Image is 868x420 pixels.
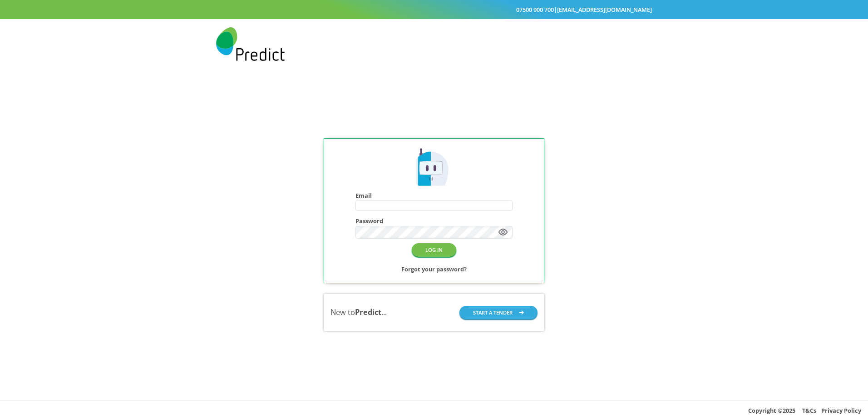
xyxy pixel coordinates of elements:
img: Predict Mobile [216,27,285,61]
div: New to ... [330,307,387,318]
a: 07500 900 700 [516,5,554,14]
div: | [216,4,652,15]
button: LOG IN [412,243,456,256]
img: Predict Mobile [413,147,455,189]
a: Privacy Policy [821,406,861,415]
h4: Password [355,218,513,225]
a: T&Cs [802,406,816,415]
b: Predict [355,307,381,317]
button: START A TENDER [459,306,538,319]
a: [EMAIL_ADDRESS][DOMAIN_NAME] [557,5,652,14]
h4: Email [355,192,513,199]
a: Forgot your password? [401,264,467,275]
